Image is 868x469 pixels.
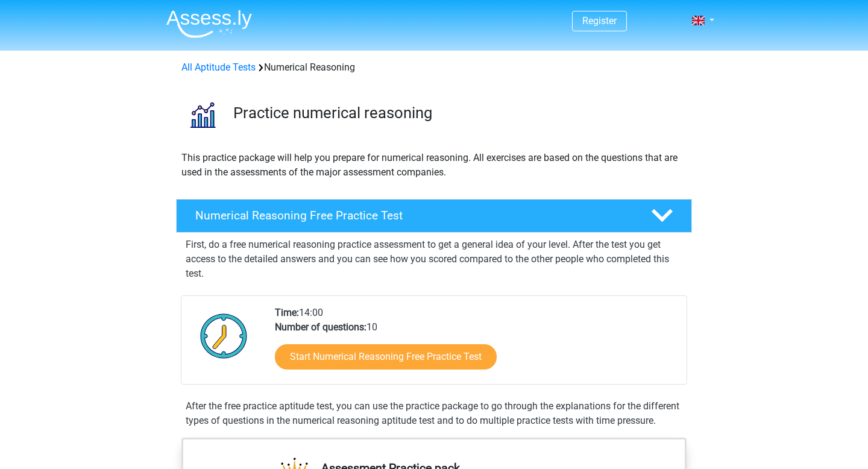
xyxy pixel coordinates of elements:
h4: Numerical Reasoning Free Practice Test [195,209,632,222]
img: Clock [193,306,254,366]
b: Number of questions: [275,321,366,333]
div: Numerical Reasoning [177,60,691,75]
b: Time: [275,307,299,318]
h3: Practice numerical reasoning [233,104,682,122]
p: First, do a free numerical reasoning practice assessment to get a general idea of your level. Aft... [186,238,682,281]
p: This practice package will help you prepare for numerical reasoning. All exercises are based on t... [181,151,687,180]
a: All Aptitude Tests [181,61,256,73]
a: Numerical Reasoning Free Practice Test [171,199,697,233]
img: numerical reasoning [177,89,228,140]
a: Register [582,15,617,27]
img: Assessly [166,10,252,38]
a: Start Numerical Reasoning Free Practice Test [275,344,497,370]
div: After the free practice aptitude test, you can use the practice package to go through the explana... [181,399,687,428]
div: 14:00 10 [266,306,686,384]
